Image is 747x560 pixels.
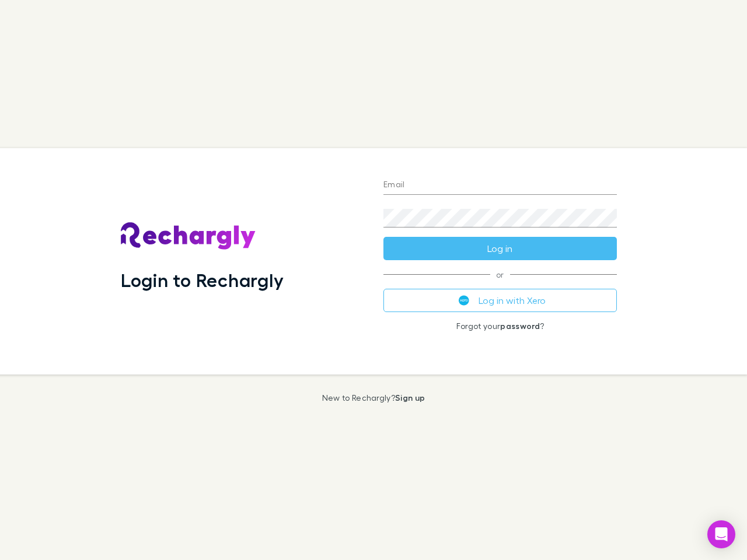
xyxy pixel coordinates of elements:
div: Open Intercom Messenger [707,520,735,548]
p: Forgot your ? [383,321,617,331]
img: Rechargly's Logo [121,222,256,250]
p: New to Rechargly? [322,393,425,402]
h1: Login to Rechargly [121,269,284,291]
span: or [383,274,617,275]
button: Log in [383,237,617,260]
a: Sign up [395,393,425,402]
a: password [500,321,540,331]
img: Xero's logo [459,295,469,306]
button: Log in with Xero [383,289,617,312]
